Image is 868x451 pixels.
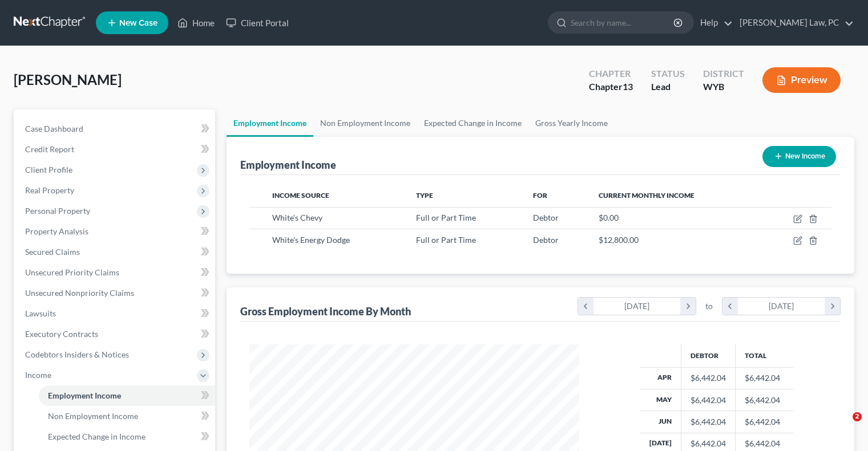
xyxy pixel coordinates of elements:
div: $6,442.04 [691,395,726,406]
span: 2 [853,412,862,421]
span: Debtor [533,213,559,222]
th: Total [735,344,793,367]
span: Type [416,191,433,200]
div: [DATE] [594,298,681,315]
div: Chapter [589,67,633,80]
i: chevron_left [722,298,738,315]
span: Debtor [533,235,559,245]
a: Lawsuits [16,303,215,324]
td: $6,442.04 [735,389,793,411]
span: Credit Report [25,144,74,154]
span: Income [25,370,51,380]
a: Employment Income [227,109,313,137]
div: Employment Income [240,158,336,172]
a: Unsecured Priority Claims [16,262,215,283]
span: Case Dashboard [25,124,83,133]
div: District [703,67,744,80]
a: Unsecured Nonpriority Claims [16,283,215,303]
span: Non Employment Income [48,411,138,421]
span: Client Profile [25,165,72,174]
span: For [533,191,547,200]
input: Search by name... [571,12,675,33]
span: Property Analysis [25,226,88,236]
div: $6,442.04 [691,372,726,384]
a: Non Employment Income [313,109,417,137]
a: Credit Report [16,139,215,160]
a: Case Dashboard [16,119,215,139]
i: chevron_right [680,298,696,315]
span: Lawsuits [25,308,56,318]
span: Expected Change in Income [48,432,146,441]
th: Debtor [681,344,735,367]
div: Gross Employment Income By Month [240,304,411,318]
a: Employment Income [39,385,215,406]
span: Executory Contracts [25,329,98,339]
span: Secured Claims [25,247,80,257]
span: Codebtors Insiders & Notices [25,350,129,359]
th: Jun [640,411,681,433]
div: Lead [651,80,685,94]
span: White's Energy Dodge [272,235,350,245]
span: Income Source [272,191,329,200]
a: Expected Change in Income [39,426,215,447]
th: May [640,389,681,411]
a: Executory Contracts [16,324,215,344]
button: New Income [762,146,836,167]
span: Personal Property [25,206,90,216]
span: 13 [623,81,633,92]
a: Help [695,13,733,33]
span: [PERSON_NAME] [14,71,122,88]
a: [PERSON_NAME] Law, PC [734,13,854,33]
i: chevron_right [825,298,840,315]
span: Unsecured Nonpriority Claims [25,288,134,298]
td: $6,442.04 [735,367,793,389]
span: Full or Part Time [416,213,476,222]
span: $12,800.00 [599,235,639,245]
iframe: Intercom live chat [829,412,857,440]
a: Non Employment Income [39,406,215,426]
div: $6,442.04 [691,416,726,428]
a: Secured Claims [16,242,215,262]
span: White's Chevy [272,213,322,222]
span: Full or Part Time [416,235,476,245]
span: Unsecured Priority Claims [25,267,119,277]
span: $0.00 [599,213,619,222]
button: Preview [762,67,841,93]
a: Property Analysis [16,221,215,242]
span: New Case [119,19,158,27]
th: Apr [640,367,681,389]
div: $6,442.04 [691,438,726,449]
a: Client Portal [220,13,294,33]
a: Expected Change in Income [417,109,528,137]
div: WYB [703,80,744,94]
a: Home [172,13,220,33]
a: Gross Yearly Income [528,109,615,137]
div: Chapter [589,80,633,94]
td: $6,442.04 [735,411,793,433]
span: to [705,300,713,312]
div: [DATE] [738,298,825,315]
span: Employment Income [48,391,121,400]
i: chevron_left [578,298,594,315]
span: Real Property [25,185,74,195]
span: Current Monthly Income [599,191,695,200]
div: Status [651,67,685,80]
